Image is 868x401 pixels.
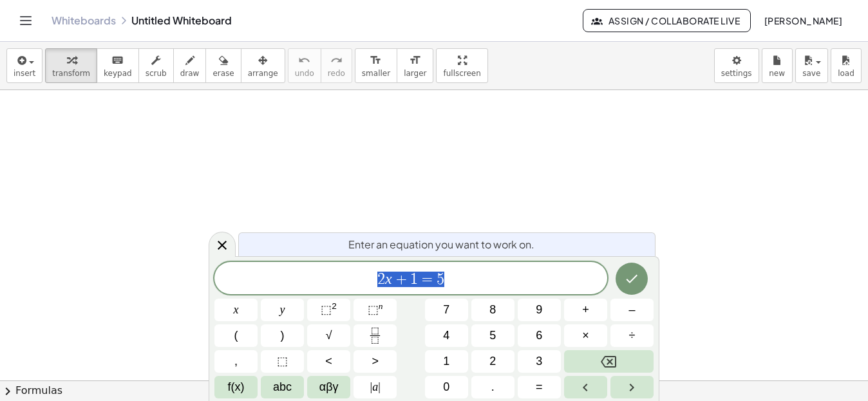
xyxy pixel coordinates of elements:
[241,48,285,83] button: arrange
[616,263,648,295] button: Done
[325,353,332,370] span: <
[564,376,607,398] button: Left arrow
[354,350,397,373] button: Greater than
[518,350,561,373] button: 3
[15,10,36,31] button: Toggle navigation
[629,327,636,344] span: ÷
[261,324,304,347] button: )
[261,350,304,373] button: Placeholder
[348,237,534,252] span: Enter an equation you want to work on.
[518,299,561,321] button: 9
[212,69,234,78] span: erase
[214,324,258,347] button: (
[594,15,740,26] span: Assign / Collaborate Live
[319,378,339,396] span: αβγ
[628,301,635,319] span: –
[443,378,449,396] span: 0
[138,48,174,83] button: scrub
[831,48,862,83] button: load
[234,301,239,319] span: x
[536,327,542,344] span: 6
[277,353,288,370] span: ⬚
[328,69,345,78] span: redo
[111,53,124,68] i: keyboard
[443,353,449,370] span: 1
[281,327,285,344] span: )
[443,301,449,319] span: 7
[97,48,139,83] button: keyboardkeypad
[410,272,418,287] span: 1
[471,299,514,321] button: 8
[443,69,480,78] span: fullscreen
[248,69,278,78] span: arrange
[795,48,828,83] button: save
[769,69,785,78] span: new
[234,353,238,370] span: ,
[471,324,514,347] button: 5
[6,48,42,83] button: insert
[214,350,258,373] button: ,
[489,301,496,319] span: 8
[214,299,258,321] button: x
[173,48,207,83] button: draw
[321,48,352,83] button: redoredo
[409,53,421,68] i: format_size
[714,48,759,83] button: settings
[471,376,514,398] button: .
[518,324,561,347] button: 6
[536,353,542,370] span: 3
[425,324,468,347] button: 4
[307,324,350,347] button: Square root
[180,69,200,78] span: draw
[307,299,350,321] button: Squared
[425,299,468,321] button: 7
[205,48,241,83] button: erase
[443,327,449,344] span: 4
[582,327,589,344] span: ×
[261,299,304,321] button: y
[370,380,373,393] span: |
[564,299,607,321] button: Plus
[307,350,350,373] button: Less than
[372,353,379,370] span: >
[583,9,751,32] button: Assign / Collaborate Live
[330,53,343,68] i: redo
[518,376,561,398] button: Equals
[370,53,382,68] i: format_size
[491,378,495,396] span: .
[425,376,468,398] button: 0
[52,14,116,27] a: Whiteboards
[392,272,411,287] span: +
[355,48,397,83] button: format_sizesmaller
[425,350,468,373] button: 1
[471,350,514,373] button: 2
[564,350,654,373] button: Backspace
[536,301,542,319] span: 9
[368,303,379,316] span: ⬚
[404,69,426,78] span: larger
[362,69,390,78] span: smaller
[378,380,381,393] span: |
[489,327,496,344] span: 5
[332,301,337,311] sup: 2
[762,48,793,83] button: new
[802,69,820,78] span: save
[261,376,304,398] button: Alphabet
[838,69,854,78] span: load
[564,324,607,347] button: Times
[418,272,437,287] span: =
[397,48,433,83] button: format_sizelarger
[764,15,842,26] span: [PERSON_NAME]
[288,48,321,83] button: undoundo
[377,272,385,287] span: 2
[146,69,167,78] span: scrub
[14,69,35,78] span: insert
[273,378,292,396] span: abc
[610,324,654,347] button: Divide
[234,327,238,344] span: (
[45,48,97,83] button: transform
[52,69,90,78] span: transform
[582,301,589,319] span: +
[436,48,487,83] button: fullscreen
[280,301,285,319] span: y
